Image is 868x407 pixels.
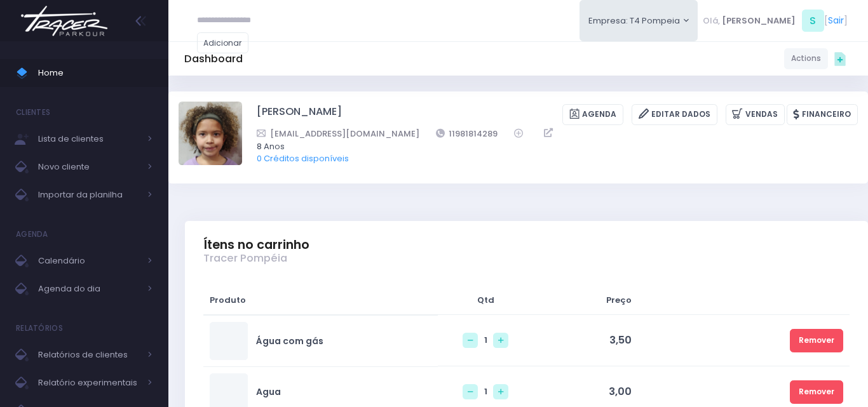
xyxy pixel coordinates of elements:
[533,286,638,315] th: Preço
[179,102,242,169] label: Alterar foto de perfil
[436,127,498,140] a: 11981814289
[828,14,844,27] a: Sair
[533,315,638,366] td: 3,50
[38,65,153,81] span: Home
[38,347,140,363] span: Relatórios de clientes
[38,253,140,269] span: Calendário
[38,159,140,175] span: Novo cliente
[38,375,140,391] span: Relatório experimentais
[828,46,852,70] div: Quick actions
[38,131,140,147] span: Lista de clientes
[484,334,487,346] span: 1
[484,385,487,397] span: 1
[562,104,623,125] a: Agenda
[703,15,720,27] span: Olá,
[257,104,342,125] a: [PERSON_NAME]
[203,237,309,252] span: Ítens no carrinho
[38,187,140,203] span: Importar da planilha
[726,104,785,125] a: Vendas
[256,335,323,348] a: Água com gás
[257,140,841,153] span: 8 Anos
[257,152,349,164] a: 0 Créditos disponíveis
[256,385,281,399] a: Agua
[203,286,438,315] th: Produto
[203,252,287,265] span: Tracer Pompéia
[184,53,243,65] h5: Dashboard
[16,100,50,125] h4: Clientes
[38,281,140,297] span: Agenda do dia
[698,6,852,35] div: [ ]
[784,48,828,69] a: Actions
[802,10,824,32] span: S
[438,286,533,315] th: Qtd
[179,102,242,165] img: Isabela Inocentini Pivovar
[790,329,843,352] a: Remover
[790,380,843,404] a: Remover
[257,127,419,140] a: [EMAIL_ADDRESS][DOMAIN_NAME]
[16,316,63,341] h4: Relatórios
[197,32,249,53] a: Adicionar
[632,104,717,125] a: Editar Dados
[722,15,796,27] span: [PERSON_NAME]
[787,104,858,125] a: Financeiro
[16,222,48,247] h4: Agenda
